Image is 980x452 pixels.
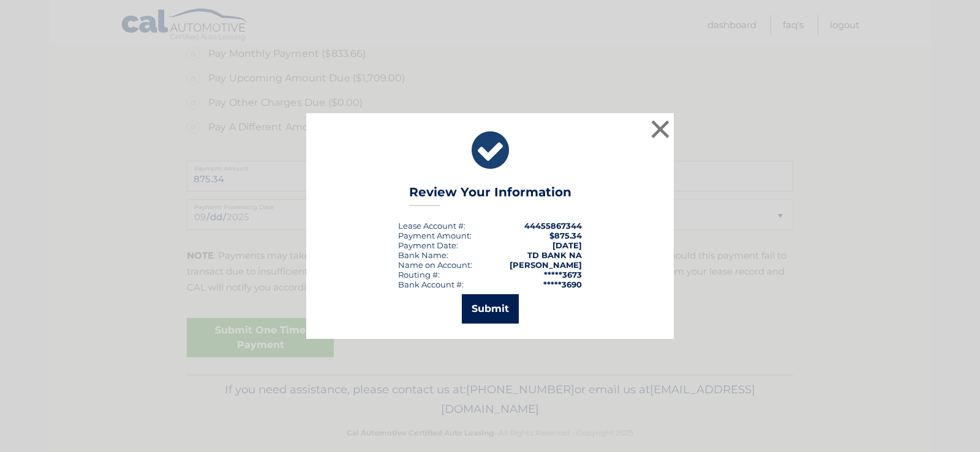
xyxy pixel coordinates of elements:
div: Name on Account: [398,260,472,270]
button: Submit [462,294,519,324]
div: : [398,240,458,250]
button: × [648,117,673,141]
div: Bank Name: [398,250,448,260]
div: Lease Account #: [398,221,466,231]
div: Routing #: [398,270,440,280]
strong: 44455867344 [524,221,582,231]
span: Payment Date [398,240,456,250]
h3: Review Your Information [409,185,571,206]
strong: [PERSON_NAME] [510,260,582,270]
strong: TD BANK NA [527,250,582,260]
span: [DATE] [552,240,582,250]
div: Bank Account #: [398,280,464,289]
div: Payment Amount: [398,231,472,240]
span: $875.34 [549,231,582,240]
